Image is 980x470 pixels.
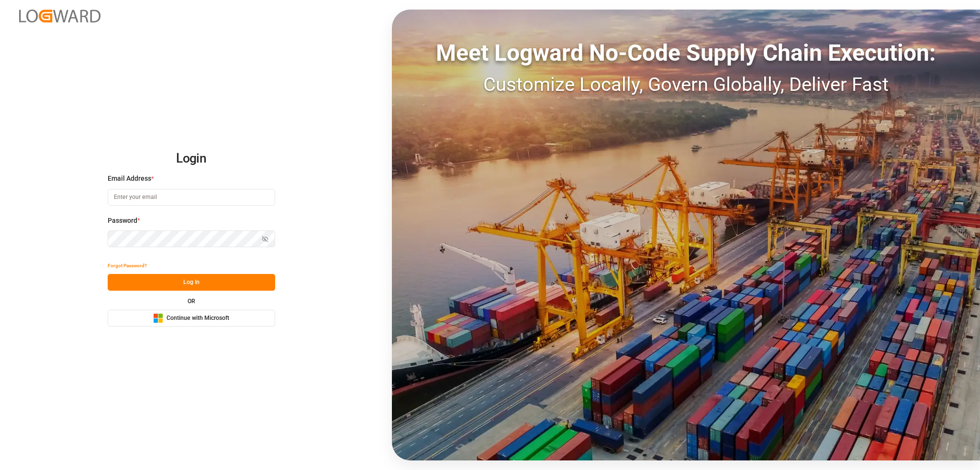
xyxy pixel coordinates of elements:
[108,143,275,174] h2: Login
[108,274,275,291] button: Log In
[392,70,980,99] div: Customize Locally, Govern Globally, Deliver Fast
[108,310,275,327] button: Continue with Microsoft
[167,314,229,323] span: Continue with Microsoft
[108,216,137,226] span: Password
[392,36,980,70] div: Meet Logward No-Code Supply Chain Execution:
[19,10,100,22] img: Logward_new_orange.png
[108,257,147,274] button: Forgot Password?
[108,174,151,184] span: Email Address
[188,298,195,304] small: OR
[108,189,275,206] input: Enter your email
